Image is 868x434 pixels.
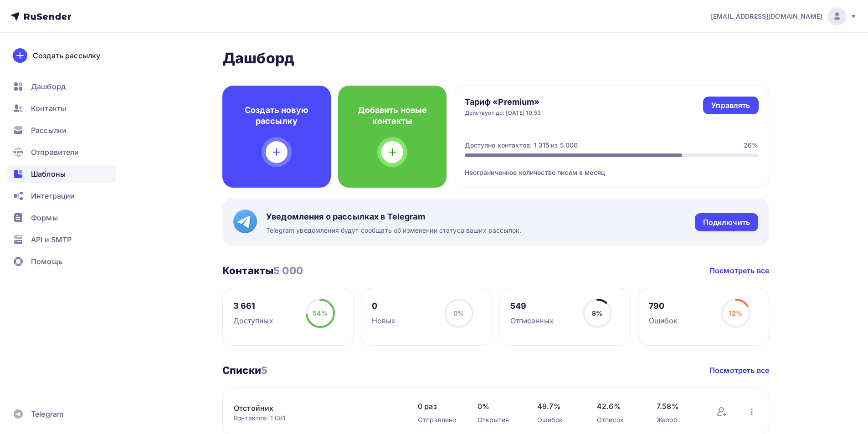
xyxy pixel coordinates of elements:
[709,365,769,376] a: Посмотреть все
[465,97,541,107] h4: Тариф «Premium»
[234,414,400,423] div: Контактов: 1 081
[537,401,579,412] span: 49.7%
[313,309,327,317] span: 54%
[711,100,750,111] div: Управлять
[31,168,66,179] span: Шаблоны
[592,309,602,317] span: 8%
[31,256,62,267] span: Помощь
[729,309,742,317] span: 12%
[649,315,678,326] div: Ошибок
[7,143,116,161] a: Отправители
[33,50,100,61] div: Создать рассылку
[657,415,698,424] div: Жалоб
[222,49,769,67] h2: Дашборд
[510,301,554,311] div: 549
[31,212,58,223] span: Формы
[266,226,521,235] span: Telegram уведомления будут сообщать об изменении статуса ваших рассылок.
[266,211,521,222] span: Уведомления о рассылках в Telegram
[453,309,464,317] span: 0%
[510,315,554,326] div: Отписанных
[597,415,638,424] div: Отписок
[31,190,75,201] span: Интеграции
[418,415,459,424] div: Отправлено
[7,165,116,183] a: Шаблоны
[234,403,389,414] a: Отстойник
[31,234,72,245] span: API и SMTP
[597,401,638,412] span: 42.6%
[478,401,519,412] span: 0%
[7,99,116,117] a: Контакты
[222,364,267,377] h3: Списки
[31,147,79,158] span: Отправители
[465,141,578,150] div: Доступно контактов: 1 315 из 5 000
[31,103,66,114] span: Контакты
[7,121,116,139] a: Рассылки
[233,301,273,311] div: 3 661
[222,264,303,277] h3: Контакты
[657,401,698,412] span: 7.58%
[703,217,750,228] div: Подключить
[31,125,67,136] span: Рассылки
[273,265,303,276] span: 5 000
[261,364,267,376] span: 5
[372,301,396,311] div: 0
[711,7,857,26] a: [EMAIL_ADDRESS][DOMAIN_NAME]
[744,141,758,150] div: 26%
[418,401,459,412] span: 0 раз
[709,265,769,276] a: Посмотреть все
[478,415,519,424] div: Открытия
[237,105,316,127] h4: Создать новую рассылку
[7,209,116,227] a: Формы
[233,315,273,326] div: Доступных
[372,315,396,326] div: Новых
[649,301,678,311] div: 790
[711,12,822,21] span: [EMAIL_ADDRESS][DOMAIN_NAME]
[353,105,432,127] h4: Добавить новые контакты
[7,77,116,96] a: Дашборд
[537,415,579,424] div: Ошибок
[465,109,541,117] div: Действует до: [DATE] 10:53
[465,157,759,177] div: Неограниченное количество писем в месяц
[31,81,66,92] span: Дашборд
[31,408,63,419] span: Telegram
